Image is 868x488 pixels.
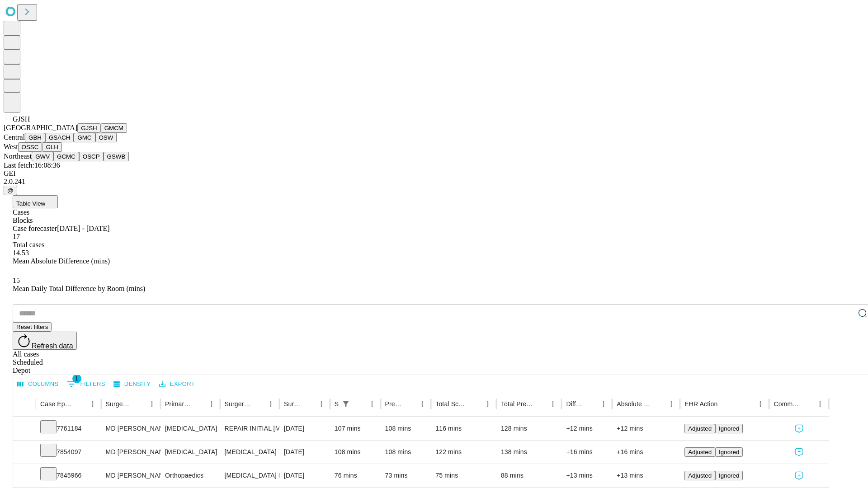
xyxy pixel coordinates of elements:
button: Export [157,377,197,391]
button: Sort [469,398,481,410]
button: Ignored [715,447,743,457]
button: Refresh data [13,332,77,350]
div: Surgery Name [225,400,251,408]
span: 1 [72,374,81,383]
button: Menu [315,398,328,410]
button: Show filters [340,398,352,410]
div: 107 mins [335,417,376,440]
span: Case forecaster [13,225,57,232]
button: GMCM [101,123,127,133]
button: GCMC [53,152,79,161]
div: Absolute Difference [617,400,651,408]
div: 7845966 [40,464,97,487]
span: Ignored [719,449,739,455]
button: Table View [13,195,58,208]
div: [DATE] [284,441,325,464]
div: MD [PERSON_NAME] [106,441,156,464]
div: MD [PERSON_NAME] [PERSON_NAME] [106,464,156,487]
div: REPAIR INITIAL [MEDICAL_DATA] REDUCIBLE AGE [DEMOGRAPHIC_DATA] OR MORE [225,417,275,440]
div: +13 mins [617,464,675,487]
div: [MEDICAL_DATA] [165,441,215,464]
div: 128 mins [501,417,557,440]
div: Comments [774,400,800,408]
button: Menu [366,398,378,410]
button: GWV [32,152,53,161]
div: Primary Service [165,400,191,408]
span: Refresh data [32,342,73,350]
div: 108 mins [335,441,376,464]
button: GJSH [77,123,101,133]
div: Orthopaedics [165,464,215,487]
span: Adjusted [688,425,712,432]
button: Menu [754,398,767,410]
button: Reset filters [13,322,52,332]
button: Menu [264,398,277,410]
button: Sort [718,398,731,410]
span: 17 [13,233,20,240]
div: Difference [566,400,584,408]
span: GJSH [13,115,30,123]
div: MD [PERSON_NAME] [106,417,156,440]
span: Mean Daily Total Difference by Room (mins) [13,285,145,292]
div: 2.0.241 [4,178,864,186]
span: 14.53 [13,249,29,257]
div: 7854097 [40,441,97,464]
button: Adjusted [684,447,715,457]
div: 108 mins [385,417,427,440]
span: Table View [16,200,45,207]
span: [GEOGRAPHIC_DATA] [4,124,77,131]
span: Adjusted [688,449,712,455]
div: 88 mins [501,464,557,487]
div: GEI [4,169,864,178]
button: Menu [597,398,610,410]
button: Sort [801,398,814,410]
button: Menu [665,398,678,410]
span: Northeast [4,152,32,160]
button: Expand [18,421,31,437]
div: 75 mins [435,464,492,487]
span: 15 [13,277,20,284]
button: Menu [146,398,158,410]
button: Menu [205,398,218,410]
div: +16 mins [566,441,608,464]
div: [MEDICAL_DATA] MEDIAL OR LATERAL MENISCECTOMY [225,464,275,487]
button: GLH [42,142,61,152]
div: Surgeon Name [106,400,132,408]
button: Sort [193,398,205,410]
button: Sort [403,398,416,410]
div: 1 active filter [340,398,352,410]
button: Sort [353,398,366,410]
div: 7761184 [40,417,97,440]
div: Predicted In Room Duration [385,400,403,408]
button: Menu [481,398,494,410]
button: Menu [416,398,429,410]
div: +12 mins [566,417,608,440]
button: Density [111,377,153,391]
button: Menu [86,398,99,410]
div: +12 mins [617,417,675,440]
button: OSCP [79,152,104,161]
button: Select columns [15,377,61,391]
button: GSACH [45,133,74,142]
div: Surgery Date [284,400,302,408]
div: 73 mins [385,464,427,487]
button: Adjusted [684,471,715,480]
div: [MEDICAL_DATA] [165,417,215,440]
span: Reset filters [16,324,48,330]
button: Sort [302,398,315,410]
button: GSWB [104,152,129,161]
div: Scheduled In Room Duration [335,400,339,408]
span: Ignored [719,472,739,479]
div: 108 mins [385,441,427,464]
span: Mean Absolute Difference (mins) [13,257,110,265]
div: Total Scheduled Duration [435,400,468,408]
button: Expand [18,445,31,460]
button: Sort [652,398,665,410]
div: [MEDICAL_DATA] [225,441,275,464]
div: +16 mins [617,441,675,464]
div: 138 mins [501,441,557,464]
span: Ignored [719,425,739,432]
button: OSW [95,133,117,142]
button: Sort [585,398,597,410]
span: Total cases [13,241,44,249]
